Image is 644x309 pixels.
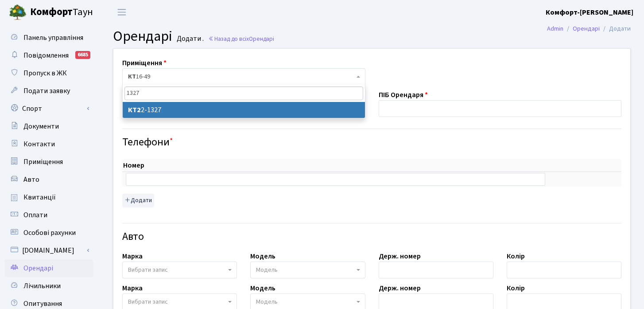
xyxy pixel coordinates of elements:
[122,231,621,243] h4: Авто
[573,24,600,33] a: Орендарі
[4,135,93,153] a: Контакти
[9,4,27,21] img: logo.png
[123,102,365,118] li: 2-1327
[111,5,133,20] button: Переключити навігацію
[128,297,168,306] span: Вибрати запис
[4,188,93,206] a: Квитанції
[4,47,93,64] a: Повідомлення6685
[4,224,93,242] a: Особові рахунки
[122,58,167,68] label: Приміщення
[4,64,93,82] a: Пропуск в ЖК
[23,192,56,202] span: Квитанції
[4,117,93,135] a: Документи
[122,68,365,85] span: <b>КТ</b>&nbsp;&nbsp;&nbsp;&nbsp;16-49
[4,82,93,100] a: Подати заявку
[600,24,631,34] li: Додати
[122,194,154,207] button: Додати
[23,51,69,60] span: Повідомлення
[4,206,93,224] a: Оплати
[4,259,93,277] a: Орендарі
[379,283,421,293] label: Держ. номер
[256,297,278,306] span: Модель
[4,29,93,47] a: Панель управління
[507,251,525,262] label: Колір
[23,33,83,43] span: Панель управління
[23,299,62,309] span: Опитування
[23,86,70,96] span: Подати заявку
[30,5,73,19] b: Комфорт
[128,72,354,81] span: <b>КТ</b>&nbsp;&nbsp;&nbsp;&nbsp;16-49
[128,266,168,274] span: Вибрати запис
[122,283,143,293] label: Марка
[23,228,76,238] span: Особові рахунки
[208,35,274,43] a: Назад до всіхОрендарі
[547,24,563,33] a: Admin
[4,100,93,117] a: Спорт
[23,68,67,78] span: Пропуск в ЖК
[4,242,93,259] a: [DOMAIN_NAME]
[122,251,143,262] label: Марка
[113,26,172,47] span: Орендарі
[23,175,39,184] span: Авто
[4,153,93,171] a: Приміщення
[249,35,274,43] span: Орендарі
[175,35,204,43] small: Додати .
[128,105,141,115] b: КТ2
[256,266,278,274] span: Модель
[30,5,93,20] span: Таун
[534,20,644,38] nav: breadcrumb
[250,283,275,293] label: Модель
[379,251,421,262] label: Держ. номер
[23,157,63,167] span: Приміщення
[379,90,428,100] label: ПІБ Орендаря
[250,251,275,262] label: Модель
[4,171,93,188] a: Авто
[122,159,549,172] th: Номер
[23,139,55,149] span: Контакти
[23,121,59,131] span: Документи
[75,51,90,59] div: 6685
[122,136,621,149] h4: Телефони
[507,283,525,293] label: Колір
[4,277,93,295] a: Лічильники
[128,72,136,81] b: КТ
[23,281,61,291] span: Лічильники
[546,7,633,18] a: Комфорт-[PERSON_NAME]
[23,210,47,220] span: Оплати
[23,263,53,273] span: Орендарі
